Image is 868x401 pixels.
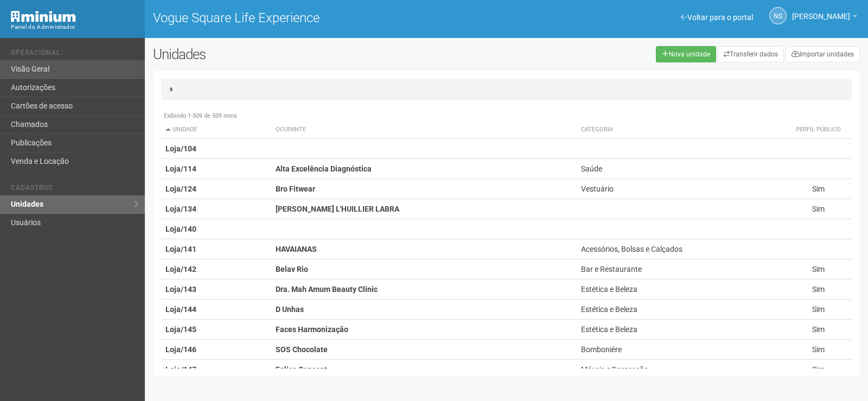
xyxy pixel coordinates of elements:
[792,14,857,22] a: [PERSON_NAME]
[165,285,196,294] strong: Loja/143
[577,239,784,259] td: Acessórios, Bolsas e Calçados
[165,205,196,213] strong: Loja/134
[656,46,716,62] a: Nova unidade
[161,111,852,121] div: Exibindo 1-509 de 509 itens
[792,2,850,21] span: Nicolle Silva
[577,259,784,279] td: Bar e Restaurante
[165,365,196,374] strong: Loja/147
[165,164,196,173] strong: Loja/114
[11,11,76,22] img: Minium
[276,164,372,173] strong: Alta Excelência Diagnóstica
[165,184,196,193] strong: Loja/124
[812,305,825,314] span: Sim
[577,159,784,179] td: Saúde
[812,325,825,334] span: Sim
[812,205,825,213] span: Sim
[812,184,825,193] span: Sim
[577,179,784,199] td: Vestuário
[271,121,577,139] th: Ocupante: activate to sort column ascending
[577,360,784,380] td: Móveis e Decoração
[786,46,860,62] a: Importar unidades
[812,285,825,294] span: Sim
[276,325,348,334] strong: Faces Harmonização
[276,245,317,253] strong: HAVAIANAS
[276,365,327,374] strong: Felico Concept
[11,184,137,195] li: Cadastros
[153,11,499,25] h1: Vogue Square Life Experience
[276,205,399,213] strong: [PERSON_NAME] L'HUILLIER LABRA
[812,265,825,273] span: Sim
[165,345,196,354] strong: Loja/146
[577,121,784,139] th: Categoria: activate to sort column ascending
[276,345,328,354] strong: SOS Chocolate
[718,46,784,62] a: Transferir dados
[276,285,378,294] strong: Dra. Mah Amum Beauty Clinic
[577,300,784,320] td: Estética e Beleza
[785,121,852,139] th: Perfil público: activate to sort column ascending
[165,225,196,233] strong: Loja/140
[812,365,825,374] span: Sim
[276,305,304,314] strong: D Unhas
[577,320,784,340] td: Estética e Beleza
[161,121,271,139] th: Unidade: activate to sort column descending
[165,265,196,273] strong: Loja/142
[276,184,315,193] strong: Bro Fitwear
[153,46,438,62] h2: Unidades
[577,340,784,360] td: Bombonière
[276,265,308,273] strong: Belav Rio
[11,49,137,60] li: Operacional
[165,325,196,334] strong: Loja/145
[165,245,196,253] strong: Loja/141
[681,13,753,22] a: Voltar para o portal
[577,279,784,300] td: Estética e Beleza
[165,144,196,153] strong: Loja/104
[165,305,196,314] strong: Loja/144
[769,7,787,24] a: NS
[11,22,137,32] div: Painel do Administrador
[812,345,825,354] span: Sim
